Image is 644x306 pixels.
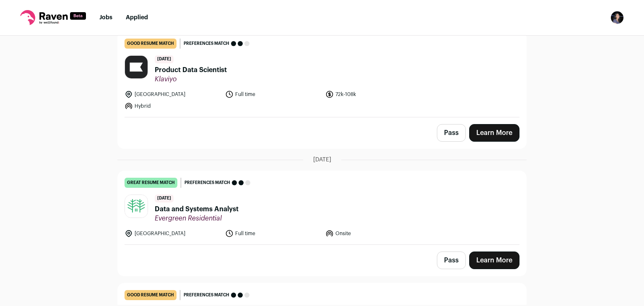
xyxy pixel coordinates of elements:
[155,194,174,202] span: [DATE]
[325,229,421,238] li: Onsite
[118,32,526,117] a: good resume match Preferences match [DATE] Product Data Scientist Klaviyo [GEOGRAPHIC_DATA] Full ...
[118,171,526,244] a: great resume match Preferences match [DATE] Data and Systems Analyst Evergreen Residential [GEOGR...
[125,90,220,99] li: [GEOGRAPHIC_DATA]
[610,11,624,24] img: 18611062-medium_jpg
[125,290,177,300] div: good resume match
[184,39,229,48] span: Preferences match
[125,39,177,49] div: good resume match
[155,75,227,83] span: Klaviyo
[155,65,227,75] span: Product Data Scientist
[437,252,466,269] button: Pass
[225,229,321,238] li: Full time
[126,15,148,21] a: Applied
[155,214,239,223] span: Evergreen Residential
[125,102,220,110] li: Hybrid
[184,179,230,187] span: Preferences match
[313,156,331,164] span: [DATE]
[225,90,321,99] li: Full time
[125,56,148,78] img: ce5bb112137e9fa6fac42524d9652fe807834fc36a204334b59d05f2cc57c70d.jpg
[155,204,239,214] span: Data and Systems Analyst
[469,124,519,142] a: Learn More
[155,55,174,63] span: [DATE]
[325,90,421,99] li: 72k-108k
[469,252,519,269] a: Learn More
[437,124,466,142] button: Pass
[610,11,624,24] button: Open dropdown
[99,15,112,21] a: Jobs
[125,178,177,188] div: great resume match
[125,195,148,218] img: 087a1e284d2cd3498e9ada97d0c7ff81ad232cb1d2196edf9a3f5cfdd6d0762e.jpg
[184,291,229,299] span: Preferences match
[125,229,220,238] li: [GEOGRAPHIC_DATA]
